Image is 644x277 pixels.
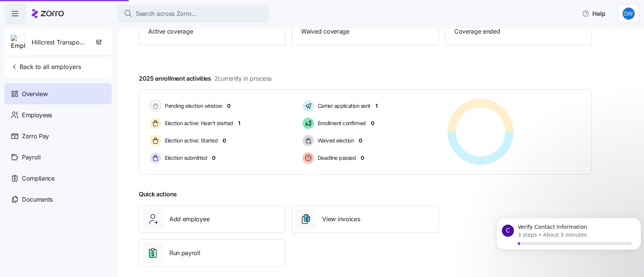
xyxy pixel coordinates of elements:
span: 2 currently in process [214,74,272,83]
a: Employees [5,104,112,125]
span: Payroll [22,153,41,162]
span: Search across Zorro... [136,9,197,18]
img: Employer logo [11,35,25,50]
img: 98a13abb9ba783d59ae60caae7bb4787 [622,8,635,20]
span: 0 [223,137,226,144]
span: 2025 enrollment activities [139,74,272,83]
span: 0 [227,102,231,110]
span: Election submitted [163,154,207,162]
span: Election active: Hasn't started [163,119,233,127]
span: 0 [361,154,364,162]
span: Active coverage [148,27,276,36]
span: Overview [22,89,48,99]
span: Carrier application sent [315,102,370,110]
span: 1 [238,119,240,127]
a: Overview [5,83,112,104]
span: Run payroll [169,248,200,258]
button: Search across Zorro... [118,5,269,23]
span: Enrollment confirmed [315,119,366,127]
span: Waived election [315,137,354,144]
span: View invoices [322,214,360,224]
span: Help [582,9,606,18]
button: Back to all employers [8,59,84,74]
span: Deadline passed [315,154,356,162]
a: Compliance [5,168,112,189]
span: 1 [375,102,378,110]
span: Election active: Started [163,137,218,144]
a: Documents [5,189,112,210]
span: Zorro Pay [22,132,49,141]
a: Payroll [5,147,112,168]
a: Zorro Pay [5,125,112,147]
span: Pending election window [163,102,222,110]
span: Employees [22,110,52,120]
span: Add employee [169,214,209,224]
span: Coverage ended [454,27,582,36]
span: Documents [22,195,53,204]
span: Back to all employers [11,62,81,71]
span: Quick actions [139,190,177,199]
span: Waived coverage [301,27,429,36]
iframe: Intercom notifications message [493,209,644,273]
button: Help [576,6,612,21]
span: 0 [371,119,374,127]
span: Hillcrest Transportation Inc. [32,38,86,47]
span: 0 [359,137,362,144]
span: Compliance [22,174,55,183]
span: 0 [212,154,215,162]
